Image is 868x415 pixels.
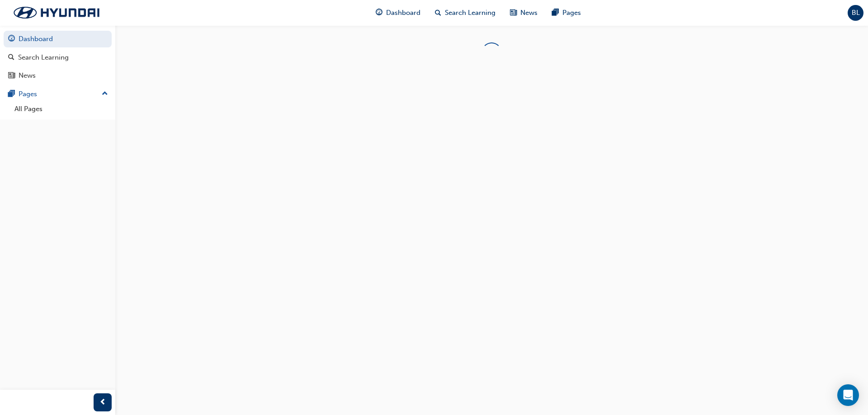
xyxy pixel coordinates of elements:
[428,4,503,22] a: search-iconSearch Learning
[4,86,112,103] button: Pages
[4,67,112,84] a: News
[848,5,863,21] button: BL
[552,7,559,19] span: pages-icon
[19,89,37,99] div: Pages
[4,31,112,47] a: Dashboard
[376,7,382,19] span: guage-icon
[19,70,36,81] div: News
[386,8,420,18] span: Dashboard
[11,102,112,116] a: All Pages
[5,3,108,22] img: Trak
[545,4,588,22] a: pages-iconPages
[837,384,859,406] div: Open Intercom Messenger
[503,4,545,22] a: news-iconNews
[99,397,106,408] span: prev-icon
[18,52,69,63] div: Search Learning
[852,8,860,18] span: BL
[520,8,538,18] span: News
[102,88,108,100] span: up-icon
[4,49,112,66] a: Search Learning
[8,72,15,80] span: news-icon
[8,90,15,98] span: pages-icon
[445,8,495,18] span: Search Learning
[8,54,14,62] span: search-icon
[435,7,441,19] span: search-icon
[4,29,112,86] button: DashboardSearch LearningNews
[562,8,581,18] span: Pages
[368,4,428,22] a: guage-iconDashboard
[8,35,15,43] span: guage-icon
[510,7,517,19] span: news-icon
